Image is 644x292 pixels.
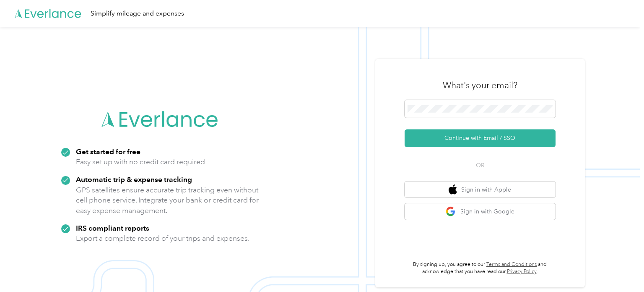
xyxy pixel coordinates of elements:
[91,8,184,19] div: Simplify mileage and expenses
[76,147,140,156] strong: Get started for free
[446,206,456,217] img: google logo
[507,268,537,275] a: Privacy Policy
[449,184,457,195] img: apple logo
[465,161,495,170] span: OR
[76,185,259,216] p: GPS satellites ensure accurate trip tracking even without cell phone service. Integrate your bank...
[405,129,556,147] button: Continue with Email / SSO
[76,175,192,184] strong: Automatic trip & expense tracking
[76,233,249,244] p: Export a complete record of your trips and expenses.
[405,203,556,220] button: google logoSign in with Google
[405,182,556,198] button: apple logoSign in with Apple
[486,261,537,268] a: Terms and Conditions
[405,261,556,276] p: By signing up, you agree to our and acknowledge that you have read our .
[443,79,517,91] h3: What's your email?
[76,224,149,232] strong: IRS compliant reports
[76,157,205,167] p: Easy set up with no credit card required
